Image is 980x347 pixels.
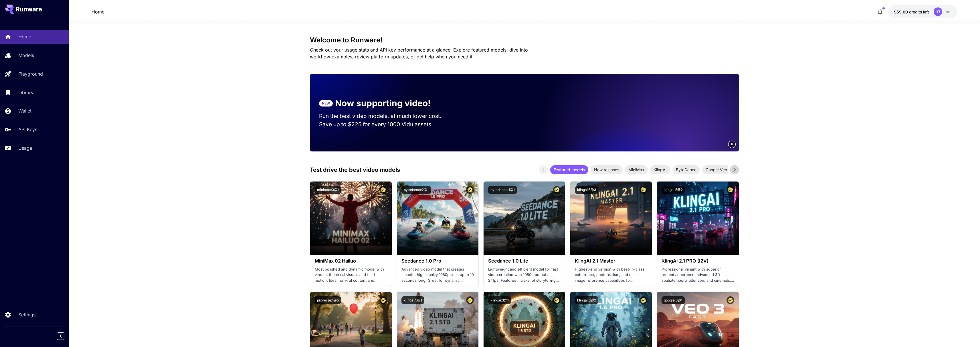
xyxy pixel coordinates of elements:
p: Now supporting video! [335,97,431,110]
div: Collapse sidebar [61,331,69,341]
div: KlingAI [650,165,670,174]
span: credits left [909,9,929,14]
p: API Keys [18,126,37,133]
button: Certified Model – Vetted for best performance and includes a commercial license. [553,186,561,194]
button: Certified Model – Vetted for best performance and includes a commercial license. [726,186,734,194]
div: ByteDance [672,165,700,174]
p: Advanced video model that creates smooth, high-quality 1080p clips up to 10 seconds long. Great f... [401,267,474,283]
button: Certified Model – Vetted for best performance and includes a commercial license. [379,296,387,304]
p: Settings [18,311,35,318]
p: Professional variant with superior prompt adherence, advanced 3D spatiotemporal attention, and ci... [662,267,734,283]
button: minimax:3@1 [315,186,341,194]
nav: breadcrumb [92,8,104,15]
button: $58.99694HT [888,5,957,18]
span: New releases [591,167,623,173]
img: alt [397,182,478,255]
h3: KlingAI 2.1 PRO (I2V) [662,258,734,264]
button: Certified Model – Vetted for best performance and includes a commercial license. [726,296,734,304]
button: Collapse sidebar [57,332,64,340]
button: klingai:5@1 [401,296,424,304]
img: alt [310,182,392,255]
p: Models [18,52,34,59]
p: Playground [18,70,43,77]
h3: KlingAI 2.1 Master [575,258,647,264]
button: bytedance:1@1 [488,186,517,194]
button: Certified Model – Vetted for best performance and includes a commercial license. [466,296,474,304]
h3: Welcome to Runware! [310,36,739,44]
span: MiniMax [625,167,648,173]
img: alt [657,182,739,255]
p: Library [18,89,33,96]
p: Test drive the best video models [310,165,400,174]
div: MiniMax [625,165,648,174]
span: $59.00 [894,9,909,14]
p: Lightweight and efficient model for fast video creation with 1080p output at 24fps. Features mult... [488,267,561,283]
div: Featured models [550,165,588,174]
div: $58.99694 [894,9,929,15]
button: klingai:5@3 [575,186,598,194]
button: google:3@1 [662,296,685,304]
h3: MiniMax 02 Hailuo [315,258,387,264]
p: Home [18,33,31,40]
p: Wallet [18,107,31,114]
p: Usage [18,145,32,151]
button: pixverse:1@5 [315,296,341,304]
img: alt [570,182,652,255]
h3: Seedance 1.0 Pro [401,258,474,264]
p: Most polished and dynamic model with vibrant, theatrical visuals and fluid motion. Ideal for vira... [315,267,387,283]
button: Certified Model – Vetted for best performance and includes a commercial license. [553,296,561,304]
img: alt [484,182,565,255]
span: Google Veo [702,167,730,173]
button: Certified Model – Vetted for best performance and includes a commercial license. [640,296,647,304]
button: Certified Model – Vetted for best performance and includes a commercial license. [466,186,474,194]
button: Certified Model – Vetted for best performance and includes a commercial license. [640,186,647,194]
div: HT [934,7,942,16]
p: Save up to $225 for every 1000 Vidu assets. [319,120,452,129]
p: NEW [322,101,330,106]
button: klingai:3@2 [575,296,598,304]
p: Highest-end version with best-in-class coherence, photorealism, and multi-image reference capabil... [575,267,647,283]
div: New releases [591,165,623,174]
span: Featured models [550,167,588,173]
button: klingai:5@2 [662,186,685,194]
button: Certified Model – Vetted for best performance and includes a commercial license. [379,186,387,194]
span: KlingAI [650,167,670,173]
span: ByteDance [672,167,700,173]
button: bytedance:2@1 [401,186,431,194]
h3: Seedance 1.0 Lite [488,258,561,264]
span: 0 [731,142,733,146]
p: Run the best video models, at much lower cost. [319,112,452,120]
button: klingai:3@1 [488,296,511,304]
span: Check out your usage stats and API key performance at a glance. Explore featured models, dive int... [310,47,528,60]
div: Google Veo [702,165,730,174]
a: Home [92,8,104,15]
